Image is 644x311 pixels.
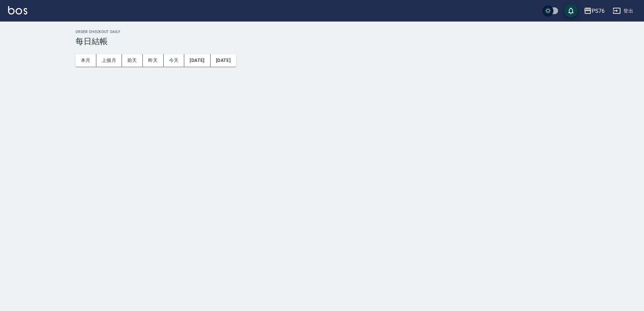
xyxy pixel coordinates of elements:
img: Logo [8,6,27,14]
h2: Order checkout daily [75,30,636,34]
button: 前天 [122,54,143,67]
button: 今天 [164,54,185,67]
h3: 每日結帳 [75,37,636,46]
button: [DATE] [184,54,210,67]
button: [DATE] [211,54,236,67]
button: 昨天 [143,54,164,67]
button: 上個月 [96,54,122,67]
button: 本月 [75,54,96,67]
button: save [564,4,578,18]
div: PS76 [592,7,605,15]
button: PS76 [581,4,607,18]
button: 登出 [610,5,636,17]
